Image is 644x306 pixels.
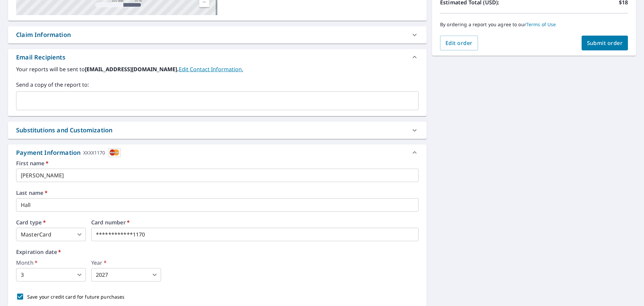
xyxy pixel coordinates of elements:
a: EditContactInfo [179,65,243,73]
a: Terms of Use [526,21,556,28]
label: Your reports will be sent to [16,65,419,73]
label: Send a copy of the report to: [16,81,419,89]
span: Edit order [445,39,473,47]
b: [EMAIL_ADDRESS][DOMAIN_NAME]. [85,65,179,73]
button: Edit order [440,36,478,50]
div: Payment InformationXXXX1170cardImage [8,144,427,161]
label: Last name [16,190,419,195]
div: Claim Information [16,30,71,39]
p: By ordering a report you agree to our [440,21,628,28]
div: Substitutions and Customization [16,126,112,135]
p: Save your credit card for future purchases [27,293,125,300]
div: Claim Information [8,26,427,43]
div: Email Recipients [8,49,427,65]
label: Month [16,260,86,265]
img: cardImage [108,148,121,157]
label: Expiration date [16,249,419,255]
div: XXXX1170 [83,148,105,157]
div: 3 [16,268,86,281]
label: First name [16,161,419,166]
button: Submit order [582,36,628,50]
div: Substitutions and Customization [8,122,427,139]
label: Year [91,260,161,265]
div: Email Recipients [16,53,65,62]
div: Payment Information [16,148,121,157]
label: Card number [91,220,419,225]
div: 2027 [91,268,161,281]
span: Submit order [587,39,623,47]
label: Card type [16,220,86,225]
div: MasterCard [16,228,86,241]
